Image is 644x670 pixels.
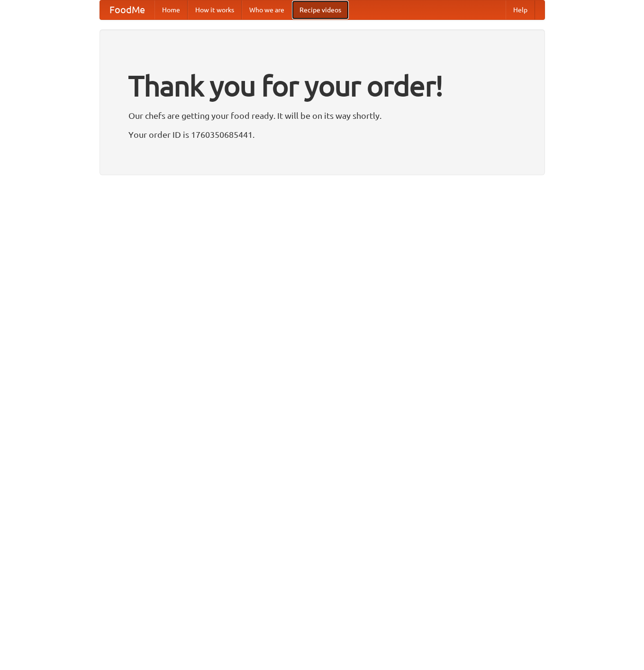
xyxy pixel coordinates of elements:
[154,0,188,19] a: Home
[128,127,516,142] p: Your order ID is 1760350685441.
[100,0,154,19] a: FoodMe
[128,108,516,123] p: Our chefs are getting your food ready. It will be on its way shortly.
[128,63,516,108] h1: Thank you for your order!
[506,0,535,19] a: Help
[188,0,242,19] a: How it works
[292,0,349,19] a: Recipe videos
[242,0,292,19] a: Who we are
